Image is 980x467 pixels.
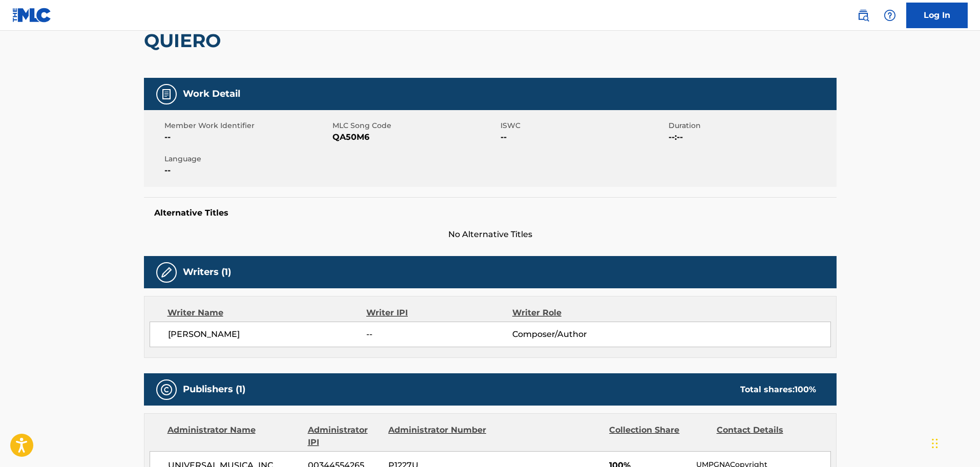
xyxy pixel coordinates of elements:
span: -- [164,164,330,177]
span: Language [164,154,330,164]
span: -- [366,328,512,341]
div: Administrator IPI [308,424,381,449]
img: search [857,9,869,22]
h5: Alternative Titles [154,208,826,218]
span: Composer/Author [512,328,645,341]
h5: Work Detail [183,88,240,100]
span: -- [501,131,666,143]
div: Administrator Name [168,424,300,449]
div: Contact Details [717,424,816,449]
div: Writer IPI [366,307,512,319]
span: ISWC [501,120,666,131]
span: --:-- [669,131,834,143]
span: No Alternative Titles [144,228,837,241]
span: Duration [669,120,834,131]
iframe: Chat Widget [929,418,980,467]
h2: QUIERO [144,29,226,52]
span: QA50M6 [332,131,498,143]
span: 100 % [795,385,816,394]
a: Public Search [853,5,873,26]
img: Publishers [160,384,173,396]
div: Total shares: [740,384,816,396]
span: -- [164,131,330,143]
img: Writers [160,266,173,279]
img: help [884,9,896,22]
div: Widget de chat [929,418,980,467]
div: Writer Role [512,307,645,319]
img: Work Detail [160,88,173,100]
div: Arrastrar [932,428,938,459]
span: MLC Song Code [332,120,498,131]
h5: Publishers (1) [183,384,245,395]
div: Help [880,5,900,26]
span: Member Work Identifier [164,120,330,131]
a: Log In [906,3,968,28]
h5: Writers (1) [183,266,231,278]
img: MLC Logo [12,8,52,23]
span: [PERSON_NAME] [168,328,367,341]
div: Administrator Number [388,424,488,449]
div: Writer Name [168,307,367,319]
div: Collection Share [609,424,708,449]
